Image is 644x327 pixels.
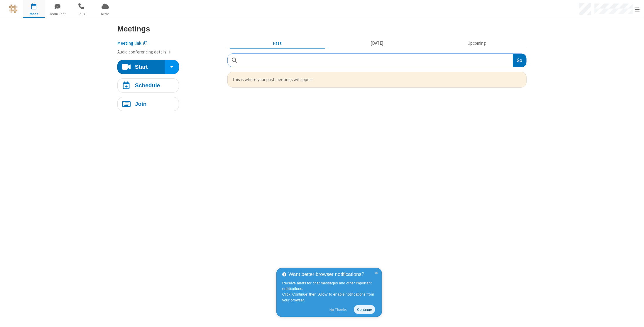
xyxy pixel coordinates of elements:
button: Join [117,97,179,111]
h3: Meetings [117,25,527,33]
span: Meet [23,11,45,16]
div: Receive alerts for chat messages and other important notifications. Click ‘Continue’ then ‘Allow’... [282,280,377,303]
iframe: Chat [629,312,640,323]
span: This is where your past meetings will appear [232,76,522,83]
section: Account details [117,36,223,56]
button: No Thanks [326,305,349,314]
span: Drive [94,11,116,16]
button: Copy my meeting room link [117,40,147,47]
button: Start [117,60,165,74]
span: Want better browser notifications? [289,271,364,278]
span: Copy my meeting room link [117,40,141,46]
span: Team Chat [47,11,69,16]
button: Continue [354,305,375,314]
h4: Schedule [135,83,160,88]
span: Calls [70,11,92,16]
h4: Join [135,101,147,107]
button: [DATE] [329,38,425,49]
button: Schedule [117,78,179,93]
button: Audio conferencing details [117,49,171,56]
img: iotum.​ucaas.​tech [9,4,18,13]
h4: Start [135,64,148,70]
button: Go [513,54,526,67]
button: Upcoming [429,38,525,49]
div: Start conference options [165,60,179,74]
button: Past [230,38,325,49]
